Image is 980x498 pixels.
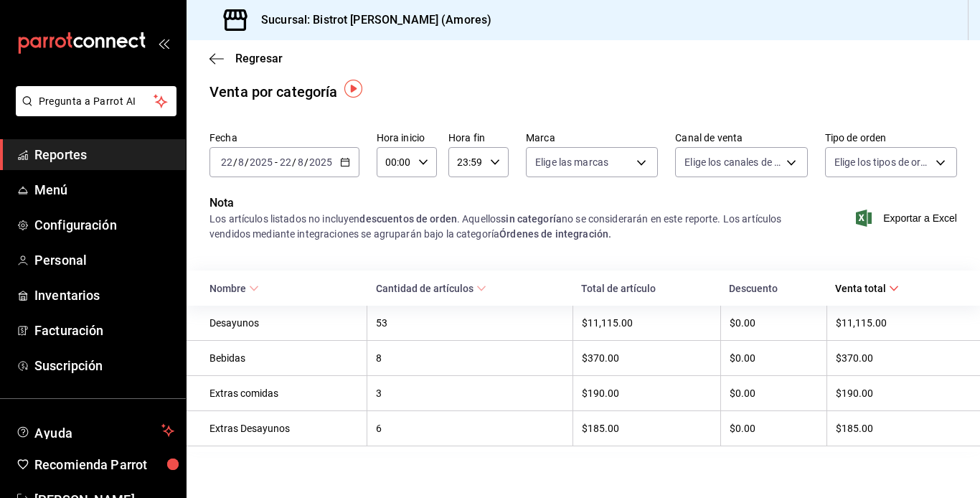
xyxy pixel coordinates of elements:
[448,133,509,143] label: Hora fin
[34,180,174,199] span: Menú
[376,423,563,434] div: 6
[209,81,338,103] div: Venta por categoría
[275,156,278,168] span: -
[582,352,712,364] div: $370.00
[501,213,562,225] strong: sin categoría
[34,321,174,340] span: Facturación
[376,283,486,294] span: Cantidad de artículos
[34,250,174,270] span: Personal
[730,352,818,364] div: $0.00
[730,387,818,399] div: $0.00
[209,212,804,242] div: Los artículos listados no incluyen . Aquellos no se considerarán en este reporte. Los artículos v...
[279,156,292,168] input: --
[526,133,658,143] label: Marca
[209,352,358,364] div: Bebidas
[209,423,358,434] div: Extras Desayunos
[684,155,781,169] span: Elige los canales de venta
[249,156,273,168] input: ----
[377,133,437,143] label: Hora inicio
[158,37,169,49] button: open_drawer_menu
[235,52,283,65] span: Regresar
[209,317,358,329] div: Desayunos
[237,156,245,168] input: --
[835,283,899,294] span: Venta total
[499,228,611,240] strong: Órdenes de integración.
[859,210,957,227] button: Exportar a Excel
[308,156,333,168] input: ----
[359,213,457,225] strong: descuentos de orden
[297,156,304,168] input: --
[573,271,720,306] th: Total de artículo
[720,271,826,306] th: Descuento
[730,317,818,329] div: $0.00
[34,422,156,439] span: Ayuda
[10,104,176,119] a: Pregunta a Parrot AI
[220,156,233,168] input: --
[34,286,174,305] span: Inventarios
[535,155,608,169] span: Elige las marcas
[836,352,957,364] div: $370.00
[16,86,176,116] button: Pregunta a Parrot AI
[34,455,174,474] span: Recomienda Parrot
[292,156,296,168] span: /
[209,387,358,399] div: Extras comidas
[209,283,259,294] span: Nombre
[376,387,563,399] div: 3
[834,155,930,169] span: Elige los tipos de orden
[250,11,491,29] h3: Sucursal: Bistrot [PERSON_NAME] (Amores)
[582,317,712,329] div: $11,115.00
[730,423,818,434] div: $0.00
[34,215,174,235] span: Configuración
[836,387,957,399] div: $190.00
[836,423,957,434] div: $185.00
[245,156,249,168] span: /
[233,156,237,168] span: /
[304,156,308,168] span: /
[836,317,957,329] div: $11,115.00
[376,317,563,329] div: 53
[34,145,174,164] span: Reportes
[209,133,359,143] label: Fecha
[376,352,563,364] div: 8
[39,94,154,109] span: Pregunta a Parrot AI
[209,194,804,212] p: Nota
[34,356,174,375] span: Suscripción
[582,423,712,434] div: $185.00
[825,133,957,143] label: Tipo de orden
[582,387,712,399] div: $190.00
[209,52,283,65] button: Regresar
[344,80,362,98] img: Tooltip marker
[675,133,807,143] label: Canal de venta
